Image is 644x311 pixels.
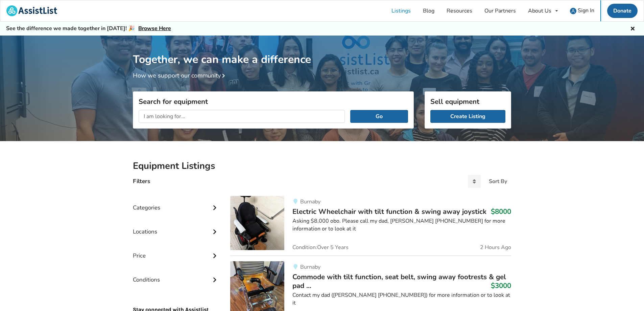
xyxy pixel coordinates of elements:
[292,217,511,233] div: Asking $8,000 obo. Please call my dad, [PERSON_NAME] [PHONE_NUMBER] for more information or to lo...
[478,0,522,21] a: Our Partners
[133,215,219,239] div: Locations
[430,97,505,106] h3: Sell equipment
[6,5,57,16] img: assistlist-logo
[139,110,345,123] input: I am looking for...
[133,263,219,287] div: Conditions
[133,160,511,172] h2: Equipment Listings
[564,0,600,21] a: user icon Sign In
[292,245,349,250] span: Condition: Over 5 Years
[133,239,219,263] div: Price
[230,196,511,256] a: mobility-electric wheelchair with tilt function & swing away joystickBurnabyElectric Wheelchair w...
[6,25,171,32] h5: See the difference we made together in [DATE]! 🎉
[417,0,440,21] a: Blog
[292,207,486,216] span: Electric Wheelchair with tilt function & swing away joystick
[300,263,320,271] span: Burnaby
[300,198,320,205] span: Burnaby
[570,8,576,14] img: user icon
[578,7,594,14] span: Sign In
[292,272,506,290] span: Commode with tilt function, seat belt, swing away footrests & gel pad ...
[138,25,171,32] a: Browse Here
[607,4,638,18] a: Donate
[491,281,511,290] h3: $3000
[133,191,219,215] div: Categories
[491,207,511,216] h3: $8000
[528,8,551,14] div: About Us
[292,291,511,307] div: Contact my dad ([PERSON_NAME] [PHONE_NUMBER]) for more information or to look at it
[480,245,511,250] span: 2 Hours Ago
[430,110,505,123] a: Create Listing
[139,97,408,106] h3: Search for equipment
[133,71,228,80] a: How we support our community
[440,0,478,21] a: Resources
[230,196,284,250] img: mobility-electric wheelchair with tilt function & swing away joystick
[385,0,417,21] a: Listings
[133,36,511,66] h1: Together, we can make a difference
[350,110,408,123] button: Go
[489,179,507,184] div: Sort By
[133,177,150,185] h4: Filters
